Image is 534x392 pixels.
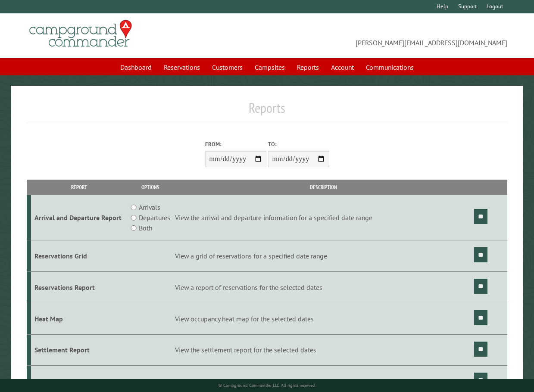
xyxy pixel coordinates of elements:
span: [PERSON_NAME][EMAIL_ADDRESS][DOMAIN_NAME] [267,24,508,48]
th: Options [127,180,174,195]
a: Campsites [250,59,290,75]
a: Communications [361,59,419,75]
th: Report [31,180,127,195]
td: View a report of reservations for the selected dates [174,271,473,303]
td: View a grid of reservations for a specified date range [174,240,473,272]
a: Reports [292,59,324,75]
td: Settlement Report [31,334,127,366]
label: Both [139,223,152,233]
td: Reservations Grid [31,240,127,272]
td: Arrival and Departure Report [31,195,127,240]
th: Description [174,180,473,195]
td: View the arrival and departure information for a specified date range [174,195,473,240]
a: Account [326,59,359,75]
a: Reservations [159,59,205,75]
a: Customers [207,59,248,75]
img: Campground Commander [27,17,134,50]
label: From: [205,140,266,148]
td: Reservations Report [31,271,127,303]
label: To: [268,140,329,148]
h1: Reports [27,100,507,123]
td: View occupancy heat map for the selected dates [174,303,473,334]
label: Departures [139,212,170,223]
td: Heat Map [31,303,127,334]
label: Arrivals [139,202,160,212]
small: © Campground Commander LLC. All rights reserved. [219,383,316,388]
td: View the settlement report for the selected dates [174,334,473,366]
a: Dashboard [115,59,157,75]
